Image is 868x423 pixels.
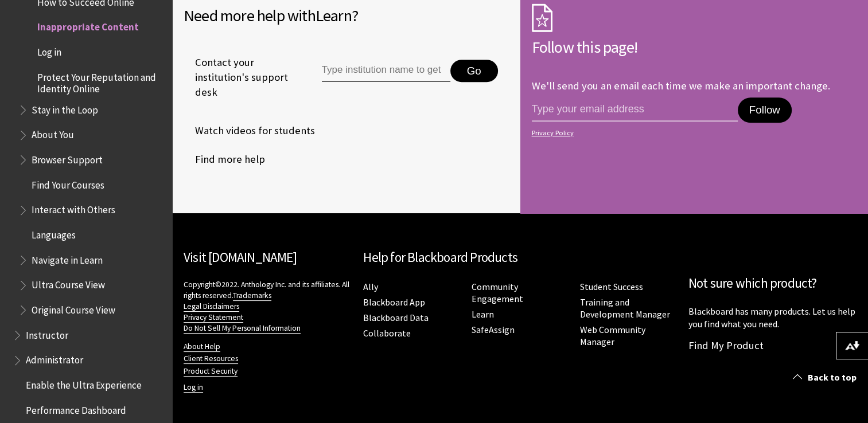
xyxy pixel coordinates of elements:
[472,308,494,320] a: Learn
[363,248,677,268] h2: Help for Blackboard Products
[32,201,115,216] span: Interact with Others
[184,151,265,168] a: Find more help
[37,42,61,58] span: Log in
[184,122,315,139] a: Watch videos for students
[32,100,98,116] span: Stay in the Loop
[363,312,429,324] a: Blackboard Data
[688,273,857,293] h2: Not sure which product?
[184,301,239,312] a: Legal Disclaimers
[32,175,104,191] span: Find Your Courses
[37,68,164,95] span: Protect Your Reputation and Identity Online
[184,249,297,265] a: Visit [DOMAIN_NAME]
[472,281,523,305] a: Community Engagement
[26,326,68,341] span: Instructor
[580,281,643,293] a: Student Success
[32,276,105,291] span: Ultra Course View
[532,79,830,92] p: We'll send you an email each time we make an important change.
[32,150,103,166] span: Browser Support
[184,55,295,100] span: Contact your institution's support desk
[738,97,792,123] button: Follow
[316,5,352,26] span: Learn
[532,3,552,32] img: Subscription Icon
[363,327,411,339] a: Collaborate
[32,300,115,316] span: Original Course View
[233,291,271,301] a: Trademarks
[26,351,83,366] span: Administrator
[322,60,450,83] input: Type institution name to get support
[532,97,738,122] input: email address
[26,375,142,391] span: Enable the Ultra Experience
[784,367,868,388] a: Back to top
[363,281,378,293] a: Ally
[184,342,220,352] a: About Help
[363,296,425,308] a: Blackboard App
[32,250,103,266] span: Navigate in Learn
[184,354,238,364] a: Client Resources
[26,401,126,416] span: Performance Dashboard
[688,339,764,352] a: Find My Product
[532,35,857,59] h2: Follow this page!
[184,279,352,334] p: Copyright©2022. Anthology Inc. and its affiliates. All rights reserved.
[184,3,509,28] h2: Need more help with ?
[184,312,243,323] a: Privacy Statement
[450,60,498,83] button: Go
[184,323,301,334] a: Do Not Sell My Personal Information
[580,324,645,348] a: Web Community Manager
[184,366,238,377] a: Product Security
[580,296,670,320] a: Training and Development Manager
[32,225,76,241] span: Languages
[532,129,854,137] a: Privacy Policy
[37,18,139,33] span: Inappropriate Content
[472,324,515,336] a: SafeAssign
[184,382,203,393] a: Log in
[32,126,74,141] span: About You
[688,305,857,331] p: Blackboard has many products. Let us help you find what you need.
